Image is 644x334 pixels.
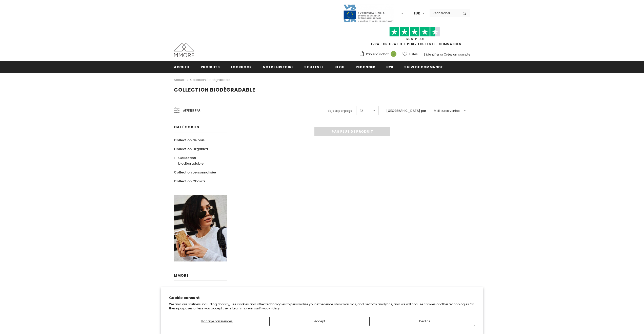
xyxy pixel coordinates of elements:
[174,145,208,153] a: Collection Organika
[174,177,205,186] a: Collection Chakra
[414,11,420,16] span: EUR
[404,61,443,73] a: Suivi de commande
[424,52,439,57] a: S'identifier
[304,61,324,73] a: soutenez
[386,108,426,113] label: [GEOGRAPHIC_DATA] par
[391,51,396,57] span: 0
[174,65,190,69] span: Accueil
[263,61,293,73] a: Notre histoire
[174,77,185,83] a: Accueil
[375,317,475,326] button: Decline
[304,65,324,69] span: soutenez
[359,29,470,46] span: LIVRAISON GRATUITE POUR TOUTES LES COMMANDES
[430,9,459,17] input: Search Site
[366,52,389,57] span: Panier d'achat
[328,108,352,113] label: objets par page
[334,65,345,69] span: Blog
[201,65,220,69] span: Produits
[404,37,425,41] a: TrustPilot
[343,4,394,23] img: Javni Razpis
[174,138,205,143] span: Collection de bois
[174,136,205,145] a: Collection de bois
[174,168,216,177] a: Collection personnalisée
[174,147,208,151] span: Collection Organika
[434,108,460,113] span: Meilleures ventes
[343,11,394,15] a: Javni Razpis
[183,108,200,113] span: Affiner par
[356,65,375,69] span: Redonner
[409,52,418,57] span: Listes
[174,170,216,175] span: Collection personnalisée
[263,65,293,69] span: Notre histoire
[190,78,230,82] a: Collection biodégradable
[174,153,222,168] a: Collection biodégradable
[440,52,443,57] span: or
[174,273,189,278] span: MMORE
[231,65,252,69] span: Lookbook
[174,61,190,73] a: Accueil
[444,52,470,57] a: Créez un compte
[174,125,199,130] span: Catégories
[201,61,220,73] a: Produits
[259,306,280,310] a: Privacy Policy
[386,65,393,69] span: B2B
[356,61,375,73] a: Redonner
[178,155,204,166] span: Collection biodégradable
[359,50,399,58] a: Panier d'achat 0
[360,108,363,113] span: 12
[386,61,393,73] a: B2B
[334,61,345,73] a: Blog
[169,317,264,326] button: Manage preferences
[174,179,205,184] span: Collection Chakra
[174,43,194,57] img: Cas MMORE
[174,86,255,93] span: Collection biodégradable
[402,50,418,59] a: Listes
[404,65,443,69] span: Suivi de commande
[269,317,370,326] button: Accept
[201,319,233,323] span: Manage preferences
[231,61,252,73] a: Lookbook
[389,27,440,37] img: Faites confiance aux étoiles pilotes
[169,302,475,310] p: We and our partners, including Shopify, use cookies and other technologies to personalize your ex...
[169,295,475,301] h2: Cookie consent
